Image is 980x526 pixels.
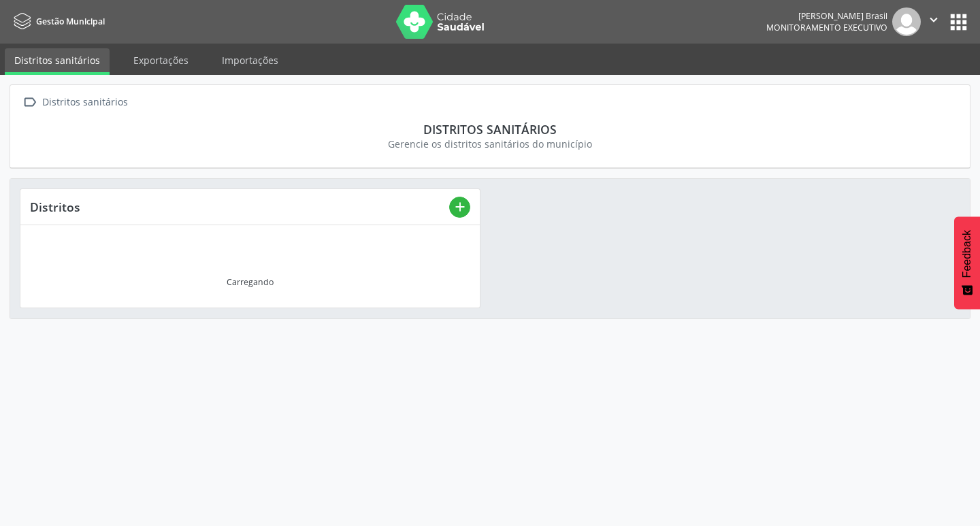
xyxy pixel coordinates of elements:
div: Distritos sanitários [39,93,130,112]
button:  [921,7,947,36]
img: img [892,7,921,36]
span: Gestão Municipal [36,16,105,27]
span: Feedback [961,230,973,278]
a: Importações [212,48,288,72]
a: Gestão Municipal [10,10,105,33]
i: add [453,199,468,214]
a: Distritos sanitários [5,48,110,75]
button: Feedback - Mostrar pesquisa [954,216,980,309]
button: add [449,197,470,218]
i:  [20,93,39,112]
div: Gerencie os distritos sanitários do município [29,137,951,151]
button: apps [947,10,970,34]
a:  Distritos sanitários [20,93,130,112]
a: Exportações [124,48,198,72]
span: Monitoramento Executivo [766,22,887,33]
i:  [926,12,941,27]
div: Distritos sanitários [29,122,951,137]
div: [PERSON_NAME] Brasil [766,10,887,22]
div: Distritos [30,199,449,214]
div: Carregando [227,276,274,288]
